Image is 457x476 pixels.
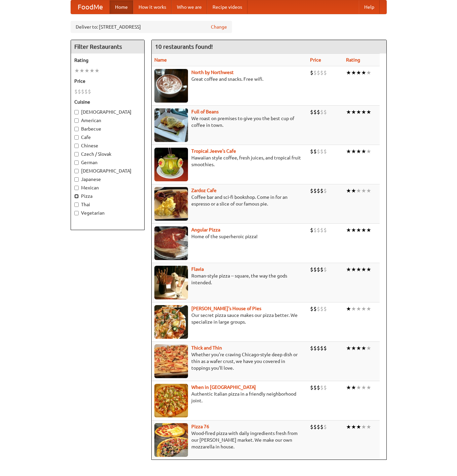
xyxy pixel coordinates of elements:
a: Name [154,57,167,63]
img: north.jpg [154,69,188,103]
label: Barbecue [74,125,141,132]
li: $ [320,226,323,234]
li: $ [313,305,317,313]
p: Roman-style pizza -- square, the way the gods intended. [154,272,305,286]
label: [DEMOGRAPHIC_DATA] [74,168,141,174]
li: ★ [351,384,356,391]
li: ★ [346,226,351,234]
h4: Filter Restaurants [71,40,144,53]
li: $ [313,148,317,155]
li: ★ [351,423,356,431]
p: Hawaiian style coffee, fresh juices, and tropical fruit smoothies. [154,154,305,168]
li: ★ [361,226,366,234]
img: wheninrome.jpg [154,384,188,417]
li: $ [88,88,91,95]
a: Pizza 76 [191,424,209,429]
li: $ [317,187,320,194]
li: $ [320,344,323,352]
li: $ [323,108,327,116]
h5: Cuisine [74,99,141,105]
li: ★ [351,148,356,155]
h5: Rating [74,57,141,64]
img: beans.jpg [154,108,188,142]
a: [PERSON_NAME]'s House of Pies [191,306,261,311]
label: Mexican [74,184,141,191]
li: ★ [356,148,361,155]
a: When in [GEOGRAPHIC_DATA] [191,385,256,390]
li: $ [317,384,320,391]
a: Change [211,24,227,30]
li: $ [310,148,313,155]
li: ★ [346,187,351,194]
li: $ [313,226,317,234]
li: $ [84,88,88,95]
li: ★ [366,266,371,273]
li: ★ [346,69,351,76]
a: FoodMe [71,0,110,14]
li: $ [310,344,313,352]
b: North by Northwest [191,70,234,75]
li: $ [313,187,317,194]
input: Pizza [74,194,79,198]
li: $ [317,423,320,431]
li: ★ [79,67,84,74]
input: Cafe [74,135,79,140]
label: Japanese [74,176,141,183]
li: $ [313,423,317,431]
li: $ [323,384,327,391]
h5: Price [74,78,141,84]
li: ★ [361,108,366,116]
label: Pizza [74,193,141,199]
li: $ [317,266,320,273]
a: Who we are [172,0,207,14]
a: Tropical Jeeve's Cafe [191,148,236,154]
li: $ [310,266,313,273]
li: $ [310,305,313,313]
li: ★ [351,266,356,273]
li: ★ [351,226,356,234]
li: ★ [366,384,371,391]
a: Flavia [191,266,204,272]
p: Our secret pizza sauce makes our pizza better. We specialize in large groups. [154,312,305,325]
input: Czech / Slovak [74,152,79,156]
li: ★ [361,69,366,76]
li: $ [313,384,317,391]
li: $ [323,69,327,76]
li: ★ [366,148,371,155]
li: ★ [346,384,351,391]
p: Home of the superheroic pizza! [154,233,305,240]
label: Vegetarian [74,210,141,216]
li: ★ [361,305,366,313]
li: ★ [361,384,366,391]
input: American [74,118,79,123]
li: ★ [356,384,361,391]
img: jeeves.jpg [154,148,188,181]
li: $ [323,148,327,155]
li: ★ [74,67,79,74]
img: thick.jpg [154,344,188,378]
li: $ [323,266,327,273]
a: Angular Pizza [191,227,220,232]
p: Coffee bar and sci-fi bookshop. Come in for an espresso or a slice of our famous pie. [154,194,305,207]
input: Barbecue [74,127,79,131]
p: We roast on premises to give you the best cup of coffee in town. [154,115,305,129]
label: American [74,117,141,124]
li: ★ [356,344,361,352]
a: Help [359,0,380,14]
li: $ [323,423,327,431]
li: $ [313,266,317,273]
li: $ [317,148,320,155]
li: ★ [346,305,351,313]
p: Whether you're craving Chicago-style deep dish or thin as a wafer crust, we have you covered in t... [154,351,305,371]
li: $ [320,108,323,116]
li: ★ [361,344,366,352]
li: ★ [346,108,351,116]
li: ★ [351,305,356,313]
li: ★ [366,108,371,116]
li: $ [323,344,327,352]
li: ★ [84,67,89,74]
li: $ [323,187,327,194]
